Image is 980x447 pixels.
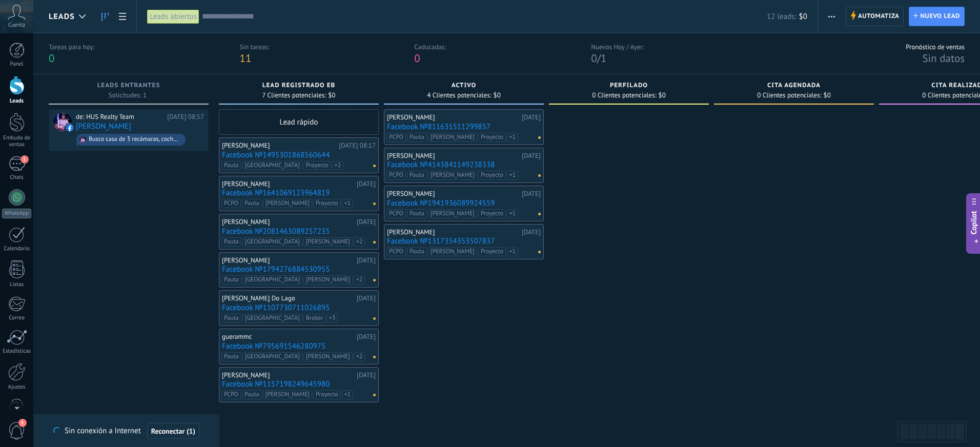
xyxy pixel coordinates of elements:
span: [PERSON_NAME] [303,237,353,247]
a: Lista [114,7,131,27]
a: Facebook №1941936089924559 [387,199,541,208]
div: [PERSON_NAME] [222,218,354,226]
span: [PERSON_NAME] [428,133,477,142]
a: Facebook №795691546280975 [222,342,376,351]
span: Proyecto [478,133,506,142]
span: $0 [824,92,831,98]
span: 4 Clientes potenciales: [427,92,491,98]
div: Calendario [2,246,32,252]
span: 1 [21,155,29,164]
span: Pauta [221,161,241,170]
span: No hay nada asignado [538,213,541,215]
div: [DATE] 08:57 [167,113,204,121]
div: [DATE] [522,113,541,121]
span: No hay nada asignado [538,174,541,177]
span: [PERSON_NAME] [263,390,312,399]
div: [DATE] [522,228,541,236]
a: Facebook №1641069123964819 [222,189,376,197]
span: [GEOGRAPHIC_DATA] [242,275,302,285]
span: Broker [303,314,325,323]
span: Proyecto [478,247,506,256]
span: [GEOGRAPHIC_DATA] [242,352,302,361]
div: Pronóstico de ventas [906,43,965,51]
div: WhatsApp [2,209,31,218]
div: Sin tareas: [240,43,270,51]
span: PCPO [221,199,241,208]
span: [PERSON_NAME] [303,275,353,285]
a: Facebook №1157198249645980 [222,380,376,389]
div: de: HUS Realty Team [76,113,164,121]
span: Proyecto [313,199,341,208]
div: [PERSON_NAME] [222,180,354,188]
a: Facebook №1317354353507837 [387,237,541,246]
span: 11 [240,51,252,65]
a: Facebook №1107730711026895 [222,303,376,312]
a: Automatiza [846,7,904,26]
span: Pauta [242,390,262,399]
span: Pauta [407,247,427,256]
span: 1 [18,419,27,427]
div: Lead rápido [219,109,379,135]
span: $0 [494,92,501,98]
div: [PERSON_NAME] [387,152,519,160]
a: Leads [96,7,114,27]
span: Leads Entrantes [97,82,160,89]
span: Perfilado [610,82,648,89]
div: [PERSON_NAME] [387,190,519,198]
span: 7 Clientes potenciales: [262,92,326,98]
div: Busco casa de 3 recámaras, cochera para 2 carros, No [PERSON_NAME] tranquila y segura. Presupuest... [89,136,181,143]
a: Facebook №1794276884530955 [222,265,376,274]
span: [GEOGRAPHIC_DATA] [242,314,302,323]
span: Solicitudes: 1 [109,92,147,98]
span: PCPO [386,171,406,180]
span: $0 [659,92,666,98]
span: [GEOGRAPHIC_DATA] [242,237,302,247]
span: Reconectar (1) [151,428,195,435]
div: Aida Rivera [53,113,72,131]
span: No hay nada asignado [373,394,376,396]
div: Ajustes [2,384,32,391]
a: Facebook №2081463089257235 [222,227,376,236]
div: [DATE] [357,180,376,188]
button: Reconectar (1) [147,423,199,439]
div: Listas [2,281,32,288]
span: PCPO [386,133,406,142]
span: 12 leads: [767,12,796,22]
div: Leads [2,98,32,105]
span: 0 [49,51,54,65]
span: PCPO [386,247,406,256]
div: Embudo de ventas [2,135,32,148]
span: No hay nada asignado [373,279,376,281]
div: Sin conexión a Internet [53,422,199,439]
div: [DATE] [357,371,376,379]
div: Lead Registrado EB [224,82,374,91]
span: Pauta [407,171,427,180]
span: Cita agendada [767,82,821,89]
span: No hay nada asignado [373,241,376,243]
div: [PERSON_NAME] Do Lago [222,294,354,302]
div: [DATE] 08:17 [339,141,376,150]
div: [DATE] [357,333,376,341]
span: Sin datos [922,51,965,65]
span: [GEOGRAPHIC_DATA] [242,161,302,170]
div: Chats [2,174,32,181]
a: Nuevo lead [909,7,965,26]
a: [PERSON_NAME] [76,122,131,131]
div: [DATE] [522,152,541,160]
a: Facebook №811631511299857 [387,123,541,131]
span: $0 [799,12,807,22]
div: Panel [2,61,32,68]
div: Caducadas: [414,43,446,51]
span: [PERSON_NAME] [428,209,477,218]
span: Leads [49,12,75,22]
span: [PERSON_NAME] [428,171,477,180]
span: Proyecto [303,161,331,170]
span: No hay nada asignado [373,165,376,167]
span: No hay nada asignado [538,251,541,253]
div: Cita agendada [719,82,869,91]
span: Copilot [969,211,979,235]
div: [DATE] [522,190,541,198]
div: ACTIVO [389,82,539,91]
span: Pauta [242,199,262,208]
span: 1 [601,51,606,65]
